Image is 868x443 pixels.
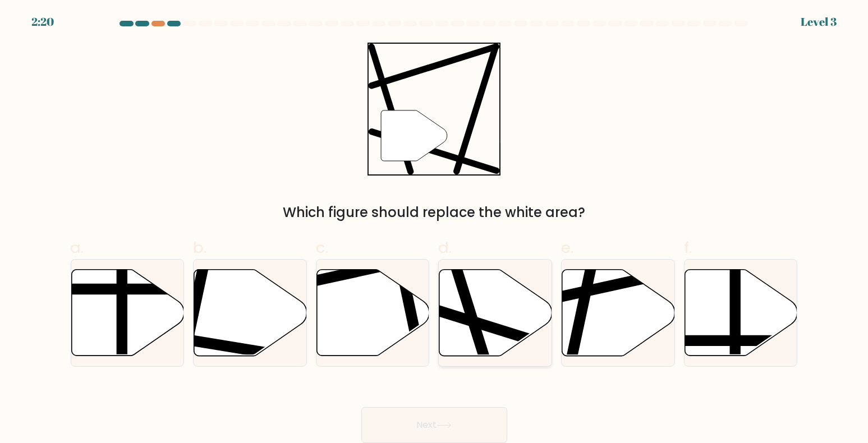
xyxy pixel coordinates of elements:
div: 2:20 [31,13,54,30]
div: Level 3 [801,13,837,30]
g: " [381,110,447,161]
span: d. [438,237,452,259]
span: a. [71,237,84,259]
span: e. [561,237,573,259]
span: b. [193,237,206,259]
div: Which figure should replace the white area? [77,202,791,223]
span: c. [316,237,328,259]
button: Next [361,407,507,443]
span: f. [684,237,692,259]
